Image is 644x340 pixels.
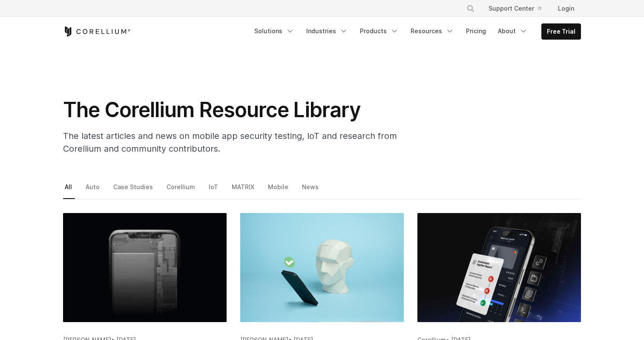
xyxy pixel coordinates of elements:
img: Complete Guide: The Ins and Outs of Automated Mobile Application Security Testing [240,213,404,322]
a: IoT [207,181,221,199]
img: OWASP Mobile Security Testing: How Virtual Devices Catch What Top 10 Checks Miss [63,213,227,322]
a: Resources [405,23,459,39]
a: All [63,181,75,199]
button: Search [463,1,478,16]
a: Industries [301,23,353,39]
div: Navigation Menu [249,23,581,40]
a: Support Center [482,1,548,16]
span: The latest articles and news on mobile app security testing, IoT and research from Corellium and ... [63,131,397,154]
h1: The Corellium Resource Library [63,97,404,123]
a: Login [551,1,581,16]
a: About [493,23,533,39]
a: Case Studies [112,181,156,199]
a: Mobile [266,181,291,199]
a: Free Trial [542,24,581,39]
a: Solutions [249,23,299,39]
a: Pricing [461,23,491,39]
a: Auto [84,181,103,199]
a: MATRIX [230,181,257,199]
div: Navigation Menu [456,1,581,16]
a: Products [355,23,404,39]
img: Corellium MATRIX: Automated MAST Testing for Mobile Security [417,213,581,322]
a: Corellium Home [63,26,131,37]
a: News [300,181,322,199]
a: Corellium [165,181,198,199]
